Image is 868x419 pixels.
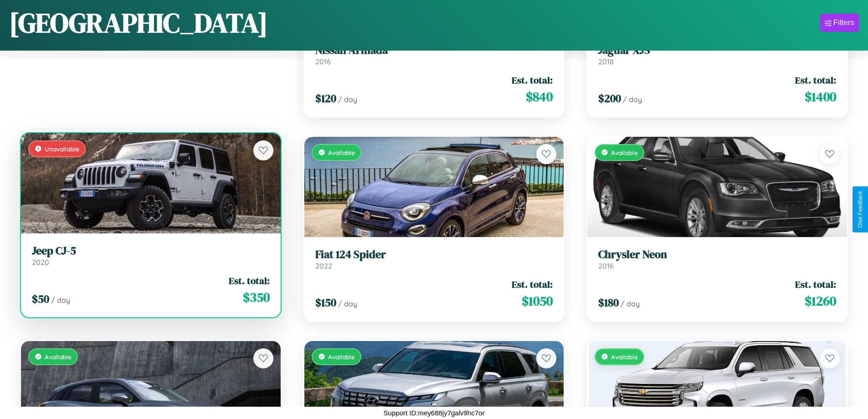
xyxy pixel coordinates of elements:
[611,149,638,156] span: Available
[598,44,836,57] h3: Jaguar XJS
[243,288,270,306] span: $ 350
[512,73,553,87] span: Est. total:
[32,244,270,267] a: Jeep CJ-52020
[805,292,836,310] span: $ 1260
[611,353,638,361] span: Available
[833,18,854,27] div: Filters
[315,44,553,66] a: Nissan Armada2016
[623,95,642,104] span: / day
[795,278,836,291] span: Est. total:
[315,248,553,261] h3: Fiat 124 Spider
[45,353,72,361] span: Available
[598,248,836,261] h3: Chrysler Neon
[820,14,859,32] button: Filters
[598,248,836,270] a: Chrysler Neon2016
[526,88,553,106] span: $ 840
[32,258,49,267] span: 2020
[328,149,355,156] span: Available
[598,295,619,310] span: $ 180
[315,91,336,106] span: $ 120
[621,299,640,308] span: / day
[338,95,357,104] span: / day
[315,295,336,310] span: $ 150
[512,278,553,291] span: Est. total:
[315,261,332,270] span: 2022
[795,73,836,87] span: Est. total:
[857,191,863,228] div: Give Feedback
[229,274,270,287] span: Est. total:
[598,261,614,270] span: 2016
[315,44,553,57] h3: Nissan Armada
[32,244,270,258] h3: Jeep CJ-5
[598,91,621,106] span: $ 200
[338,299,357,308] span: / day
[45,145,79,153] span: Unavailable
[384,407,485,419] p: Support ID: mey688jy7galv9hc7or
[598,44,836,66] a: Jaguar XJS2018
[51,295,70,305] span: / day
[522,292,553,310] span: $ 1050
[315,57,331,66] span: 2016
[328,353,355,361] span: Available
[315,248,553,270] a: Fiat 124 Spider2022
[805,88,836,106] span: $ 1400
[32,291,49,306] span: $ 50
[598,57,614,66] span: 2018
[9,4,268,41] h1: [GEOGRAPHIC_DATA]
